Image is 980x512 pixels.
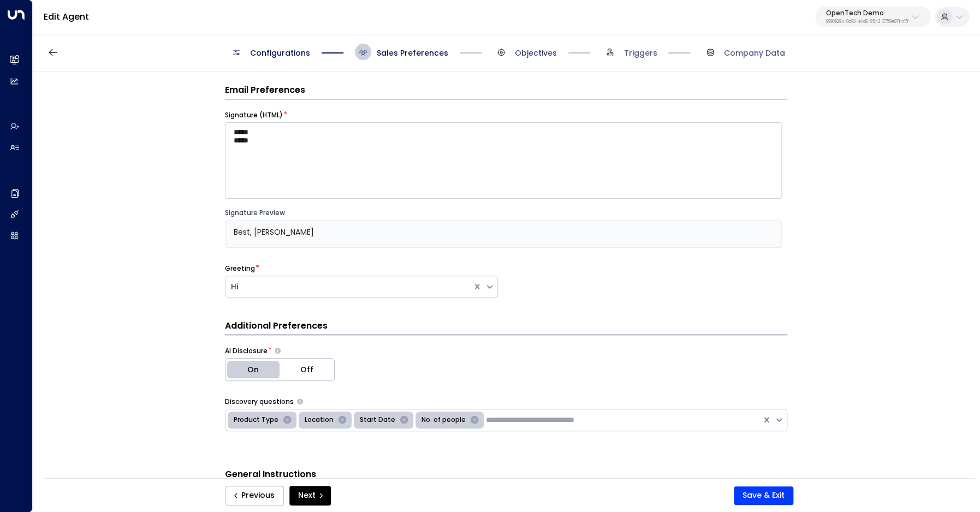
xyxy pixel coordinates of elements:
[289,486,331,505] button: Next
[467,414,482,427] div: Remove No. of people
[515,47,557,58] span: Objectives
[225,319,787,335] h3: Additional Preferences
[418,414,467,427] div: No. of people
[815,7,930,27] button: OpenTech Demo99909294-0a93-4cd6-8543-3758e87f4f7f
[234,227,773,238] div: Best, [PERSON_NAME]
[301,414,335,427] div: Location
[225,110,283,120] label: Signature (HTML)
[826,20,908,24] p: 99909294-0a93-4cd6-8543-3758e87f4f7f
[225,84,787,99] h3: Email Preferences
[225,486,284,505] button: Previous
[335,414,349,427] div: Remove Location
[280,359,334,380] button: Off
[225,359,280,380] button: On
[826,10,908,16] p: OpenTech Demo
[225,468,787,484] h3: General Instructions
[397,414,411,427] div: Remove Start Date
[275,347,281,354] button: Choose whether the agent should proactively disclose its AI nature in communications or only reve...
[734,486,793,505] button: Save & Exit
[280,414,294,427] div: Remove Product Type
[377,47,448,58] span: Sales Preferences
[297,398,303,404] button: Select the types of questions the agent should use to engage leads in initial emails. These help ...
[225,346,268,356] label: AI Disclosure
[225,208,782,218] div: Signature Preview
[225,264,255,273] label: Greeting
[231,281,467,293] div: Hi
[623,47,657,58] span: Triggers
[357,414,397,427] div: Start Date
[250,47,310,58] span: Configurations
[230,414,280,427] div: Product Type
[225,358,335,381] div: Platform
[225,397,294,407] label: Discovery questions
[724,47,785,58] span: Company Data
[44,10,89,23] a: Edit Agent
